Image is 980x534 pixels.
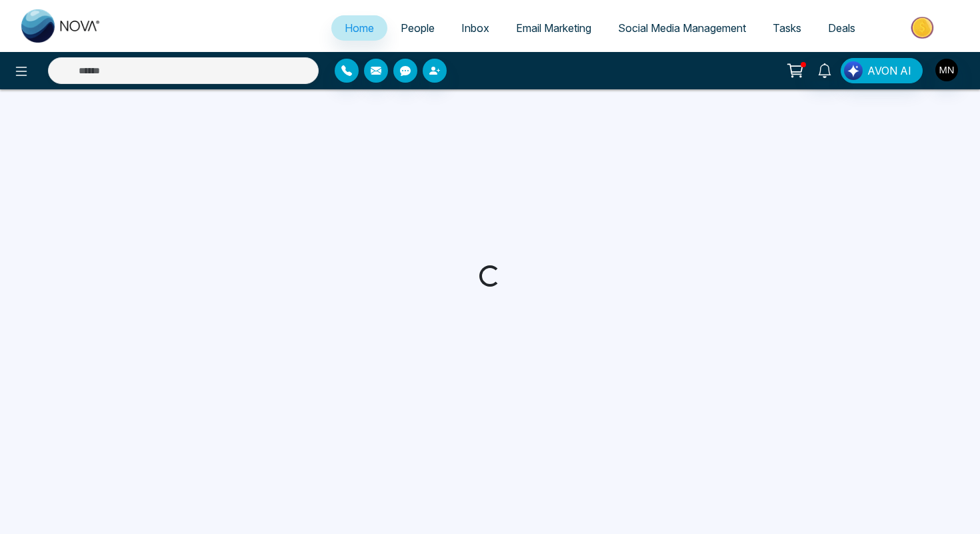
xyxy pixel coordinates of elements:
a: Inbox [448,15,503,41]
img: Lead Flow [844,61,863,80]
img: Nova CRM Logo [21,9,101,43]
span: Tasks [773,21,801,35]
span: AVON AI [867,63,911,79]
span: Deals [828,21,855,35]
span: People [401,21,435,35]
a: Deals [815,15,869,41]
img: Market-place.gif [875,13,972,43]
a: Tasks [759,15,815,41]
span: Inbox [461,21,489,35]
button: AVON AI [841,58,923,83]
a: Email Marketing [503,15,605,41]
span: Email Marketing [516,21,591,35]
span: Social Media Management [618,21,746,35]
img: User Avatar [935,59,958,81]
a: Social Media Management [605,15,759,41]
a: Home [331,15,387,41]
span: Home [345,21,374,35]
a: People [387,15,448,41]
